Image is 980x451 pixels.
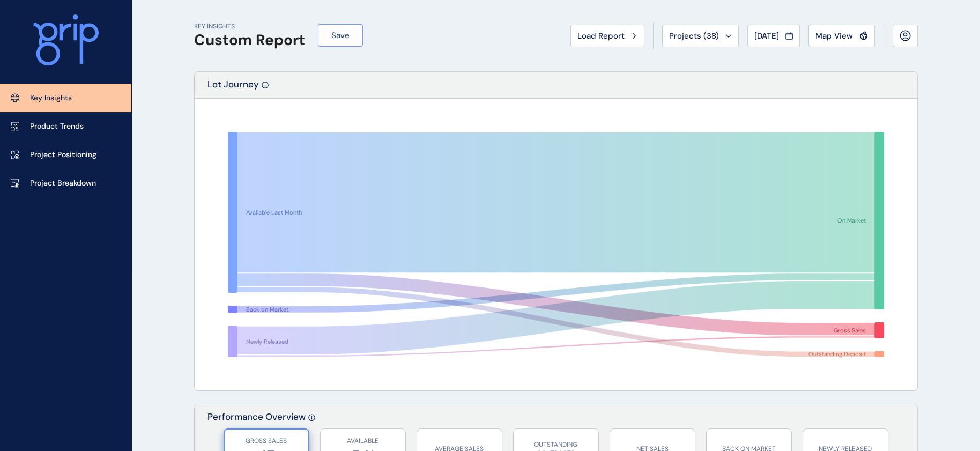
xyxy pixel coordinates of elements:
[808,25,875,47] button: Map View
[30,121,84,132] p: Product Trends
[331,30,350,41] span: Save
[815,31,853,41] span: Map View
[662,25,739,47] button: Projects (38)
[30,150,96,160] p: Project Positioning
[194,31,305,49] h1: Custom Report
[326,437,400,446] p: AVAILABLE
[30,93,72,103] p: Key Insights
[194,22,305,31] p: KEY INSIGHTS
[754,31,779,41] span: [DATE]
[747,25,800,47] button: [DATE]
[577,31,625,41] span: Load Report
[570,25,644,47] button: Load Report
[230,437,303,446] p: GROSS SALES
[669,31,719,41] span: Projects ( 38 )
[30,178,96,189] p: Project Breakdown
[207,78,259,98] p: Lot Journey
[318,24,363,47] button: Save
